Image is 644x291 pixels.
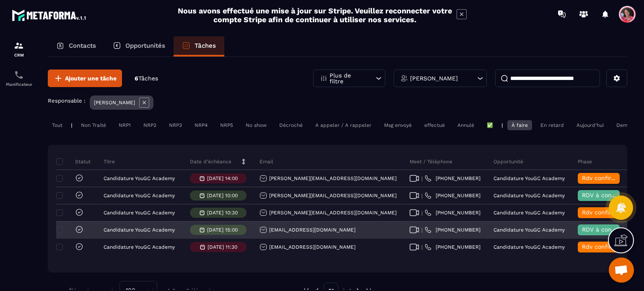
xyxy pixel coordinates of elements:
div: Tout [48,120,67,130]
p: Statut [58,158,91,165]
h2: Nous avons effectué une mise à jour sur Stripe. Veuillez reconnecter votre compte Stripe afin de ... [177,6,452,24]
p: Tâches [195,42,216,49]
p: Candidature YouGC Academy [493,227,565,233]
p: Candidature YouGC Academy [104,175,175,181]
p: Contacts [69,42,96,49]
p: [DATE] 11:30 [208,244,237,250]
p: Candidature YouGC Academy [493,193,565,198]
p: Responsable : [48,98,86,104]
img: scheduler [14,70,24,80]
p: Phase [578,158,592,165]
a: Contacts [48,36,104,57]
p: | [501,122,503,128]
p: CRM [2,53,36,57]
a: schedulerschedulerPlanificateur [2,64,36,93]
a: [PHONE_NUMBER] [425,244,480,250]
p: | [71,122,73,128]
p: Date d’échéance [190,158,231,165]
p: Candidature YouGC Academy [104,244,175,250]
span: Rdv confirmé ✅ [582,243,629,250]
a: [PHONE_NUMBER] [425,209,480,216]
span: | [421,175,423,182]
div: En retard [536,120,568,130]
p: Plus de filtre [330,72,366,84]
span: Ajouter une tâche [65,74,117,82]
div: Msg envoyé [380,120,416,130]
div: NRP2 [139,120,161,130]
p: Opportunités [125,42,165,49]
a: [PHONE_NUMBER] [425,175,480,182]
p: [PERSON_NAME] [94,100,135,106]
a: [PHONE_NUMBER] [425,227,480,233]
p: Candidature YouGC Academy [493,175,565,181]
p: [DATE] 10:00 [207,193,238,198]
p: Titre [104,158,115,165]
a: [PHONE_NUMBER] [425,192,480,199]
div: NRP5 [216,120,237,130]
p: [PERSON_NAME] [410,75,458,81]
span: | [421,210,423,216]
div: No show [241,120,271,130]
p: Candidature YouGC Academy [493,210,565,216]
p: Candidature YouGC Academy [104,193,175,198]
p: [DATE] 10:30 [207,210,238,216]
div: Décroché [275,120,307,130]
span: | [421,244,423,250]
div: À faire [507,120,532,130]
div: Aujourd'hui [572,120,608,130]
div: A appeler / A rappeler [311,120,376,130]
div: Demain [612,120,639,130]
div: NRP3 [165,120,186,130]
div: Non Traité [77,120,110,130]
span: RDV à confimer ❓ [582,226,636,233]
p: Candidature YouGC Academy [104,210,175,216]
span: Rdv confirmé ✅ [582,175,629,181]
p: Email [260,158,273,165]
p: 6 [135,75,158,82]
span: | [421,227,423,233]
div: ✅ [483,120,497,130]
p: [DATE] 14:00 [207,175,238,181]
a: Opportunités [104,36,174,57]
div: effectué [420,120,449,130]
p: Meet / Téléphone [410,158,452,165]
a: Ouvrir le chat [609,258,634,283]
a: Tâches [174,36,224,57]
span: Tâches [138,75,158,82]
div: Annulé [453,120,478,130]
span: RDV à confimer ❓ [582,192,636,198]
img: logo [12,8,87,23]
button: Ajouter une tâche [48,70,122,87]
p: Candidature YouGC Academy [493,244,565,250]
div: NRP1 [114,120,135,130]
span: Rdv confirmé ✅ [582,209,629,216]
img: formation [14,41,24,51]
p: [DATE] 15:00 [207,227,238,233]
p: Planificateur [2,82,36,87]
p: Opportunité [493,158,523,165]
p: Candidature YouGC Academy [104,227,175,233]
a: formationformationCRM [2,34,36,64]
div: NRP4 [190,120,212,130]
span: | [421,193,423,199]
